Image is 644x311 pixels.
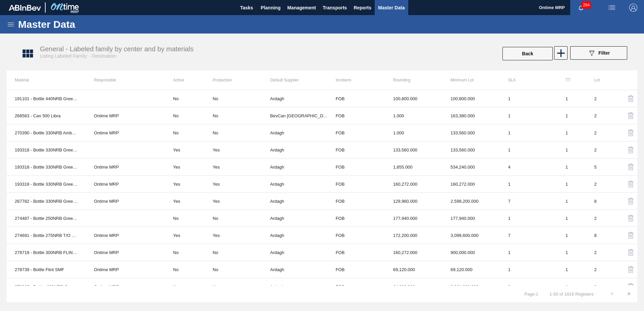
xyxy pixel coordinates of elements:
div: Back to labeled Family [502,46,553,61]
td: Ardagh [270,141,327,159]
td: Yes [165,227,213,244]
th: Lot [586,70,615,90]
div: Yes [213,182,220,187]
td: FOB [328,278,385,295]
td: 177940 [442,210,500,227]
td: 133560 [442,141,500,159]
td: Ontime MRP [86,159,165,176]
span: Management [287,4,316,12]
td: 133560 [442,124,500,141]
td: FOB [328,261,385,278]
td: 1 [557,278,586,295]
td: Ardagh [270,159,327,176]
td: No [165,261,213,278]
td: Ontime MRP [86,278,165,295]
td: Yes [165,193,213,210]
div: Yes [213,233,220,238]
div: No [213,130,218,135]
td: 69120 [385,261,442,278]
button: delete-icon [623,176,639,192]
div: Material with no Discontinuation Date [213,233,270,238]
td: 8 [586,227,615,244]
td: 278718 - Bottle 300NRB FLINT SMF Pine Twist [7,244,86,261]
span: Page : 1 [525,292,538,297]
span: Tasks [239,4,254,12]
div: No [213,113,218,118]
th: Production [213,70,270,90]
span: Planning [261,4,280,12]
td: FOB [328,90,385,107]
td: Ontime MRP [86,124,165,141]
div: Material with no Discontinuation Date [213,165,270,170]
td: 2 [586,261,615,278]
td: 163380 [442,107,500,124]
td: 1 [557,210,586,227]
img: delete-icon [627,146,635,154]
button: delete-icon [623,261,639,277]
td: 3099600 [442,227,500,244]
td: 268563 - Can 500 Libra [7,107,86,124]
div: No [213,250,218,255]
div: No [213,267,218,272]
span: General - Labeled family by center and by materials [40,45,194,53]
td: 900000 [442,244,500,261]
div: Delete Material [623,210,629,226]
button: delete-icon [623,125,639,141]
td: Ardagh [270,124,327,141]
div: Yes [213,199,220,204]
td: 274487 - Bottle 250NRB Green T/O CLT [7,210,86,227]
button: Back [502,47,553,60]
div: Material with no Discontinuation Date [213,130,270,135]
td: 129960 [385,193,442,210]
div: Delete Material [623,176,629,192]
td: FOB [328,244,385,261]
img: TNhmsLtSVTkK8tSr43FrP2fwEKptu5GPRR3wAAAABJRU5ErkJggg== [9,5,41,11]
td: BevCan Durban [270,107,327,124]
img: delete-icon [627,129,635,137]
div: Material with no Discontinuation Date [213,182,270,187]
img: userActions [608,4,616,12]
div: Delete Material [623,261,629,277]
td: 270390 - Bottle 330NRB Amber P/O Budweiser [7,124,86,141]
th: Material [7,70,86,90]
td: 2 [586,141,615,159]
td: 8 [500,278,557,295]
span: Reports [354,4,371,12]
div: No [213,216,218,221]
td: Yes [165,278,213,295]
th: Rounding [385,70,442,90]
td: 160272 [385,244,442,261]
div: Material with no Discontinuation Date [213,250,270,255]
td: 2 [586,210,615,227]
td: 2861200 [442,278,500,295]
td: 1 [500,244,557,261]
td: Yes [165,159,213,176]
img: delete-icon [627,265,635,273]
img: delete-icon [627,231,635,239]
td: 1 [500,261,557,278]
td: Ardagh [270,176,327,193]
div: Material with no Discontinuation Date [213,267,270,272]
div: No [213,96,218,101]
button: Filter [570,46,627,60]
td: 69120 [442,261,500,278]
td: 2 [586,90,615,107]
img: delete-icon [627,214,635,222]
td: 1 [557,107,586,124]
button: delete-icon [623,108,639,124]
div: Material with no Discontinuation Date [213,199,270,204]
td: 274691 - Bottle 275NRB T/O BF ORA [7,227,86,244]
button: delete-icon [623,244,639,260]
td: 177940 [385,210,442,227]
div: Delete Material [623,159,629,175]
td: 191101 - Bottle 440NRB Green T/O CLT (2013 Up) [7,90,86,107]
td: 2599200 [442,193,500,210]
td: Ardagh [270,210,327,227]
td: FOB [328,176,385,193]
td: No [165,244,213,261]
div: Delete Material [623,227,629,243]
td: 1 [557,193,586,210]
td: Yes [165,176,213,193]
td: Yes [165,141,213,159]
td: 160272 [442,176,500,193]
